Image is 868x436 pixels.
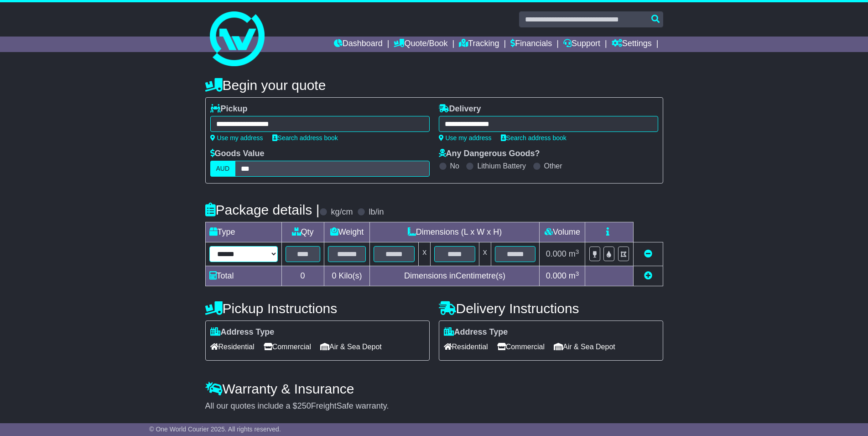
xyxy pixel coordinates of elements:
label: lb/in [369,207,384,217]
a: Settings [612,37,652,52]
label: Pickup [210,104,248,114]
div: All our quotes include a $ FreightSafe warranty. [205,401,663,411]
sup: 3 [576,270,579,277]
span: 0.000 [546,249,567,258]
a: Quote/Book [394,37,447,52]
td: Dimensions (L x W x H) [370,222,540,242]
h4: Begin your quote [205,78,663,93]
td: Volume [540,222,585,242]
a: Support [563,37,600,52]
span: Commercial [264,340,311,354]
a: Dashboard [334,37,383,52]
a: Financials [510,37,552,52]
td: Weight [324,222,370,242]
label: Lithium Battery [477,162,526,170]
td: Dimensions in Centimetre(s) [370,266,540,286]
label: Any Dangerous Goods? [439,149,540,159]
span: m [569,271,579,280]
a: Tracking [459,37,499,52]
h4: Package details | [205,202,320,217]
span: m [569,249,579,258]
label: Goods Value [210,149,265,159]
span: 250 [297,401,311,410]
a: Search address book [272,134,338,142]
label: Delivery [439,104,481,114]
td: x [479,242,491,266]
span: Commercial [497,340,545,354]
td: Type [205,222,281,242]
label: No [450,162,459,170]
h4: Delivery Instructions [439,301,663,316]
span: © One World Courier 2025. All rights reserved. [149,425,281,433]
a: Remove this item [644,249,652,258]
span: 0 [332,271,336,280]
span: Air & Sea Depot [554,340,615,354]
label: Address Type [210,327,275,337]
span: Air & Sea Depot [320,340,382,354]
label: AUD [210,161,236,177]
span: Residential [444,340,488,354]
span: Residential [210,340,255,354]
td: Total [205,266,281,286]
label: kg/cm [331,207,353,217]
sup: 3 [576,248,579,255]
td: 0 [281,266,324,286]
td: Kilo(s) [324,266,370,286]
span: 0.000 [546,271,567,280]
h4: Warranty & Insurance [205,381,663,396]
td: Qty [281,222,324,242]
td: x [419,242,431,266]
label: Address Type [444,327,508,337]
a: Add new item [644,271,652,280]
a: Use my address [210,134,263,142]
a: Use my address [439,134,492,142]
h4: Pickup Instructions [205,301,430,316]
a: Search address book [501,134,567,142]
label: Other [544,162,562,170]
